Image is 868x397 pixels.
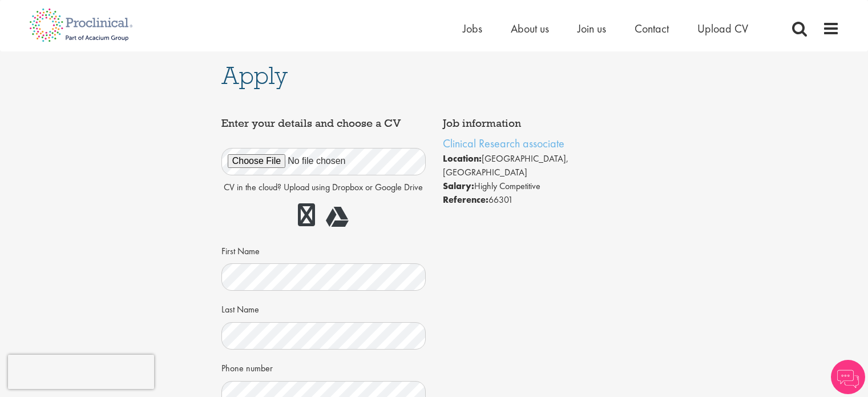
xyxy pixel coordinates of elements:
iframe: reCAPTCHA [8,355,154,389]
label: Phone number [221,358,273,375]
img: Chatbot [831,360,865,394]
a: Upload CV [697,21,748,36]
a: Jobs [463,21,482,36]
li: [GEOGRAPHIC_DATA], [GEOGRAPHIC_DATA] [443,152,647,179]
a: Contact [635,21,669,36]
p: CV in the cloud? Upload using Dropbox or Google Drive [221,181,426,194]
label: Last Name [221,299,259,316]
strong: Location: [443,153,482,165]
label: First Name [221,241,260,258]
a: Join us [578,21,606,36]
h4: Enter your details and choose a CV [221,118,426,129]
strong: Reference: [443,194,488,206]
strong: Salary: [443,180,474,192]
h4: Job information [443,118,647,129]
li: 66301 [443,193,647,207]
a: Clinical Research associate [443,136,564,151]
li: Highly Competitive [443,179,647,193]
a: About us [511,21,549,36]
span: Apply [221,60,288,91]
